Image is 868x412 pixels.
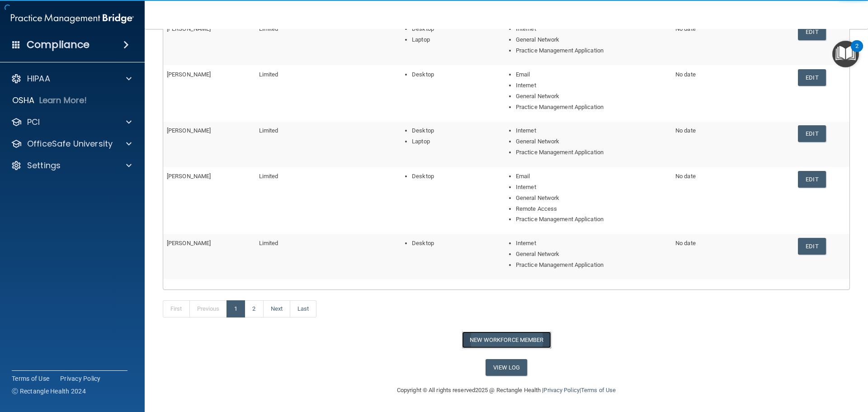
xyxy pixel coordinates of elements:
[341,376,671,405] div: Copyright © All rights reserved 2025 @ Rectangle Health | |
[12,387,86,396] span: Ⓒ Rectangle Health 2024
[581,387,616,393] a: Terms of Use
[516,34,668,45] li: General Network
[11,73,132,84] a: HIPAA
[516,91,668,102] li: General Network
[798,24,826,40] a: Edit
[412,238,491,249] li: Desktop
[516,24,668,34] li: Internet
[675,173,696,180] span: No date
[12,374,49,383] a: Terms of Use
[462,331,551,348] button: New Workforce Member
[516,214,668,225] li: Practice Management Application
[259,240,278,246] span: Limited
[412,24,491,34] li: Desktop
[516,171,668,182] li: Email
[27,38,90,51] h4: Compliance
[290,300,316,317] a: Last
[412,34,491,45] li: Laptop
[516,102,668,113] li: Practice Management Application
[516,80,668,91] li: Internet
[516,136,668,147] li: General Network
[263,300,290,317] a: Next
[226,300,245,317] a: 1
[412,125,491,136] li: Desktop
[798,69,826,86] a: Edit
[12,95,35,106] p: OSHA
[167,173,211,180] span: [PERSON_NAME]
[516,204,668,214] li: Remote Access
[675,127,696,134] span: No date
[259,25,278,32] span: Limited
[245,300,263,317] a: 2
[412,136,491,147] li: Laptop
[167,25,211,32] span: [PERSON_NAME]
[855,46,859,58] div: 2
[259,71,278,78] span: Limited
[516,260,668,270] li: Practice Management Application
[11,9,134,28] img: PMB logo
[675,240,696,246] span: No date
[11,138,132,149] a: OfficeSafe University
[167,240,211,246] span: [PERSON_NAME]
[798,125,826,142] a: Edit
[516,69,668,80] li: Email
[798,171,826,188] a: Edit
[516,45,668,56] li: Practice Management Application
[27,160,61,171] p: Settings
[516,193,668,204] li: General Network
[259,127,278,134] span: Limited
[516,249,668,260] li: General Network
[516,125,668,136] li: Internet
[189,300,227,317] a: Previous
[675,71,696,78] span: No date
[543,387,579,393] a: Privacy Policy
[163,300,190,317] a: First
[167,127,211,134] span: [PERSON_NAME]
[412,171,491,182] li: Desktop
[675,25,696,32] span: No date
[27,73,50,84] p: HIPAA
[486,359,528,376] a: View Log
[832,41,859,67] button: Open Resource Center, 2 new notifications
[39,95,87,106] p: Learn More!
[167,71,211,78] span: [PERSON_NAME]
[27,117,40,128] p: PCI
[798,238,826,255] a: Edit
[516,147,668,158] li: Practice Management Application
[412,69,491,80] li: Desktop
[11,117,132,128] a: PCI
[11,160,132,171] a: Settings
[516,238,668,249] li: Internet
[60,374,101,383] a: Privacy Policy
[27,138,113,149] p: OfficeSafe University
[259,173,278,180] span: Limited
[516,182,668,193] li: Internet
